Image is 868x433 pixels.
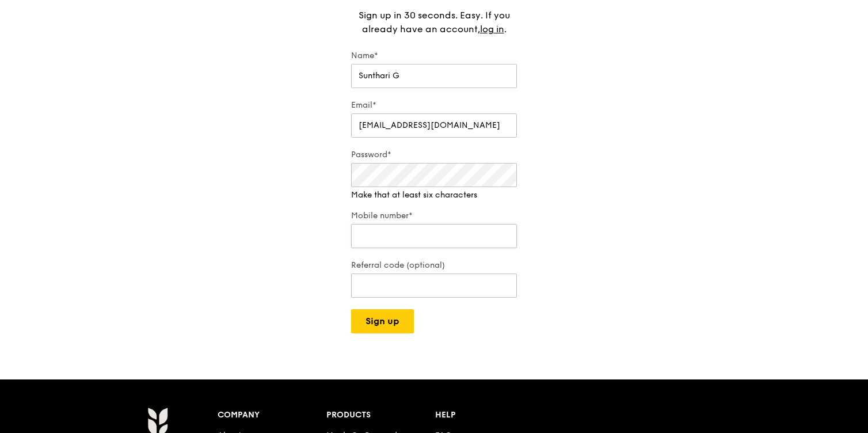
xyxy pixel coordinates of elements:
[351,260,517,271] label: Referral code (optional)
[359,10,510,35] span: Sign up in 30 seconds. Easy. If you already have an account,
[504,24,507,35] span: .
[351,210,517,222] label: Mobile number*
[326,407,435,423] div: Products
[480,22,504,36] a: log in
[435,407,544,423] div: Help
[351,50,517,62] label: Name*
[218,407,326,423] div: Company
[351,189,517,201] div: Make that at least six characters
[351,100,517,111] label: Email*
[351,309,414,333] button: Sign up
[351,149,517,161] label: Password*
